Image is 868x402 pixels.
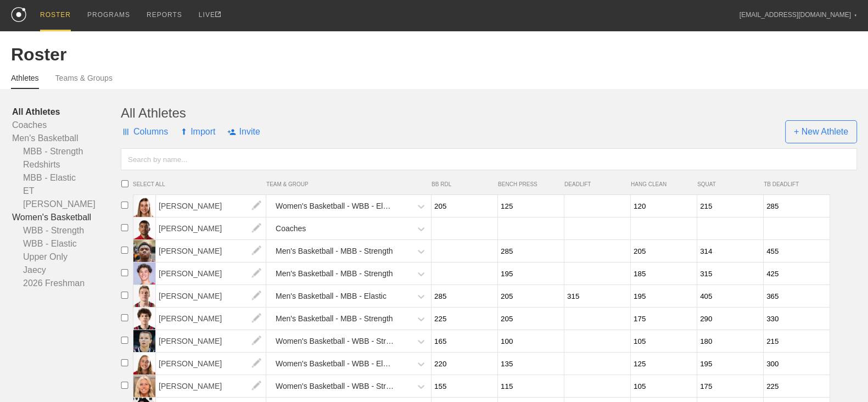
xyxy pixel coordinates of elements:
a: WBB - Strength [12,224,121,237]
a: [PERSON_NAME] [156,381,266,390]
a: MBB - Elastic [12,171,121,185]
div: Women's Basketball - WBB - Strength [276,376,395,397]
span: [PERSON_NAME] [156,375,266,397]
div: Coaches [276,219,306,239]
a: [PERSON_NAME] [156,314,266,323]
span: BB RDL [432,181,492,187]
a: ET [12,185,121,198]
img: edit.png [245,375,267,397]
div: Women's Basketball - WBB - Elastic [276,196,395,216]
span: SQUAT [697,181,758,187]
span: SELECT ALL [133,181,266,187]
span: DEADLIFT [564,181,625,187]
a: Upper Only [12,250,121,264]
a: Jaecy [12,264,121,277]
a: Athletes [11,74,39,89]
input: Search by name... [121,148,857,170]
a: [PERSON_NAME] [156,269,266,278]
span: TEAM & GROUP [266,181,432,187]
img: edit.png [245,308,267,330]
span: HANG CLEAN [631,181,692,187]
img: edit.png [245,353,267,375]
span: [PERSON_NAME] [156,195,266,217]
div: Men's Basketball - MBB - Strength [276,309,393,329]
span: + New Athlete [785,120,857,143]
img: edit.png [245,285,267,307]
span: [PERSON_NAME] [156,240,266,262]
div: Roster [11,44,857,65]
div: Women's Basketball - WBB - Strength [276,331,395,351]
div: Men's Basketball - MBB - Strength [276,264,393,284]
a: Coaches [12,119,121,132]
div: Men's Basketball - MBB - Strength [276,241,393,261]
span: Invite [227,115,260,148]
div: All Athletes [121,105,857,121]
a: WBB - Elastic [12,237,121,250]
div: ▼ [854,12,857,19]
div: Women's Basketball - WBB - Elastic [276,354,395,374]
span: Columns [121,115,168,148]
span: [PERSON_NAME] [156,353,266,375]
a: 2026 Freshman [12,277,121,290]
span: [PERSON_NAME] [156,263,266,284]
a: [PERSON_NAME] [12,198,121,211]
iframe: Chat Widget [813,349,868,402]
a: Redshirts [12,158,121,171]
span: TB DEADLIFT [764,181,825,187]
a: [PERSON_NAME] [156,224,266,233]
img: edit.png [245,195,267,217]
a: Men's Basketball [12,132,121,145]
img: logo [11,7,26,22]
img: edit.png [245,330,267,352]
a: All Athletes [12,105,121,119]
img: edit.png [245,263,267,284]
a: [PERSON_NAME] [156,359,266,368]
span: [PERSON_NAME] [156,308,266,330]
span: [PERSON_NAME] [156,217,266,239]
a: [PERSON_NAME] [156,246,266,255]
a: [PERSON_NAME] [156,291,266,300]
div: Men's Basketball - MBB - Elastic [276,286,387,306]
img: edit.png [245,217,267,239]
span: [PERSON_NAME] [156,330,266,352]
span: Import [180,115,215,148]
a: Women's Basketball [12,211,121,224]
a: Teams & Groups [55,74,113,88]
img: edit.png [245,240,267,262]
span: BENCH PRESS [498,181,559,187]
a: MBB - Strength [12,145,121,158]
span: [PERSON_NAME] [156,285,266,307]
a: [PERSON_NAME] [156,336,266,345]
a: [PERSON_NAME] [156,201,266,210]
